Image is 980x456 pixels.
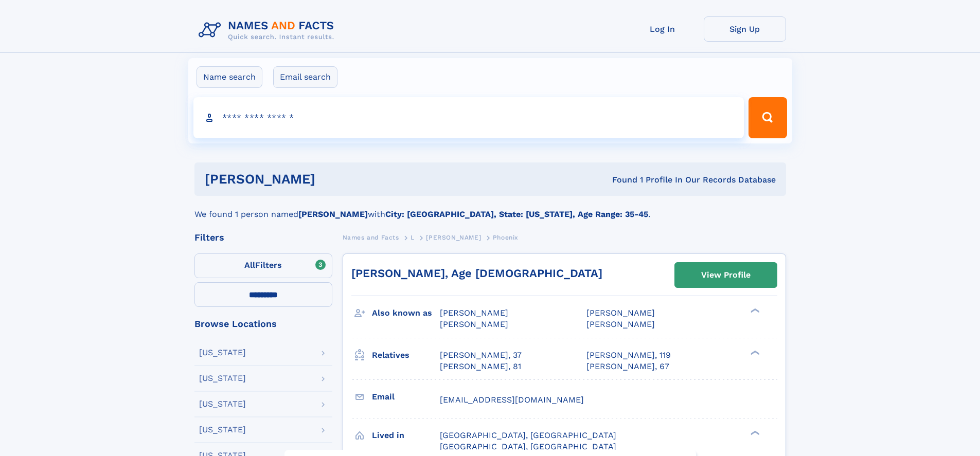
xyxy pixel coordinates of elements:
[440,442,616,451] span: [GEOGRAPHIC_DATA], [GEOGRAPHIC_DATA]
[385,209,648,219] b: City: [GEOGRAPHIC_DATA], State: [US_STATE], Age Range: 35-45
[372,427,440,444] h3: Lived in
[440,350,522,361] a: [PERSON_NAME], 37
[621,16,704,42] a: Log In
[675,263,777,287] a: View Profile
[440,308,508,318] span: [PERSON_NAME]
[194,319,332,329] div: Browse Locations
[411,231,415,244] a: L
[749,97,787,138] button: Search Button
[194,16,343,44] img: Logo Names and Facts
[426,231,481,244] a: [PERSON_NAME]
[748,307,760,314] div: ❯
[586,308,655,318] span: [PERSON_NAME]
[372,346,440,364] h3: Relatives
[273,66,337,88] label: Email search
[748,429,760,436] div: ❯
[193,97,744,138] input: search input
[194,253,332,278] label: Filters
[197,66,262,88] label: Name search
[199,374,246,382] div: [US_STATE]
[704,16,786,42] a: Sign Up
[440,319,508,329] span: [PERSON_NAME]
[440,430,616,440] span: [GEOGRAPHIC_DATA], [GEOGRAPHIC_DATA]
[748,349,760,356] div: ❯
[244,260,255,270] span: All
[343,231,399,244] a: Names and Facts
[194,233,332,242] div: Filters
[586,361,669,372] a: [PERSON_NAME], 67
[440,361,521,372] a: [PERSON_NAME], 81
[199,426,246,434] div: [US_STATE]
[493,234,519,241] span: Phoenix
[411,234,415,241] span: L
[199,349,246,357] div: [US_STATE]
[586,319,655,329] span: [PERSON_NAME]
[440,395,584,405] span: [EMAIL_ADDRESS][DOMAIN_NAME]
[586,350,671,361] a: [PERSON_NAME], 119
[372,304,440,322] h3: Also known as
[199,400,246,408] div: [US_STATE]
[464,174,776,186] div: Found 1 Profile In Our Records Database
[205,173,464,186] h1: [PERSON_NAME]
[351,267,602,280] a: [PERSON_NAME], Age [DEMOGRAPHIC_DATA]
[372,388,440,406] h3: Email
[298,209,368,219] b: [PERSON_NAME]
[701,263,751,287] div: View Profile
[194,196,786,221] div: We found 1 person named with .
[426,234,481,241] span: [PERSON_NAME]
